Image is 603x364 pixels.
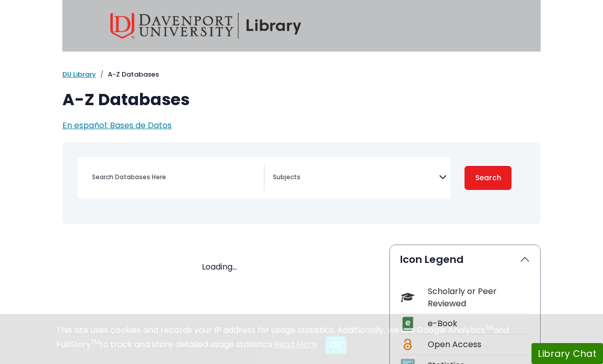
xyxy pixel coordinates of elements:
[62,261,377,273] div: Loading...
[485,323,494,332] sup: TM
[390,245,540,274] button: Icon Legend
[96,69,159,80] li: A-Z Databases
[86,170,264,185] input: Search database by title or keyword
[531,343,603,364] button: Library Chat
[428,285,530,310] div: Scholarly or Peer Reviewed
[62,119,172,131] a: En español: Bases de Datos
[110,13,301,39] img: Davenport University Library
[401,290,414,304] img: Icon Scholarly or Peer Reviewed
[274,338,317,350] a: Read More
[62,69,96,79] a: DU Library
[62,90,541,109] h1: A-Z Databases
[273,174,439,182] textarea: Search
[56,324,547,354] div: This site uses cookies and records your IP address for usage statistics. Additionally, we use Goo...
[62,69,541,80] nav: breadcrumb
[62,142,541,224] nav: Search filters
[91,337,100,346] sup: TM
[326,336,346,354] button: Close
[465,166,512,190] button: Submit for Search Results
